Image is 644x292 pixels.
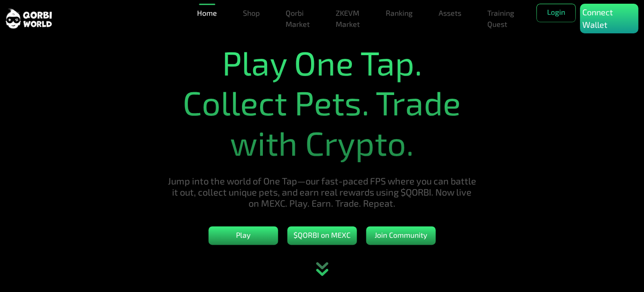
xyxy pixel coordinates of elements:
[435,4,465,22] a: Assets
[332,4,363,33] a: ZKEVM Market
[484,4,518,33] a: Training Quest
[239,4,263,22] a: Shop
[209,227,278,245] button: Play
[166,176,478,209] h5: Jump into the world of One Tap—our fast-paced FPS where you can battle it out, collect unique pet...
[287,227,357,245] button: $QORBI on MEXC
[302,250,343,292] div: animation
[366,227,436,245] button: Join Community
[282,4,313,33] a: Qorbi Market
[536,4,576,22] button: Login
[6,8,52,30] img: sticky brand-logo
[582,6,636,31] p: Connect Wallet
[166,42,478,162] h1: Play One Tap. Collect Pets. Trade with Crypto.
[193,4,221,22] a: Home
[382,4,416,22] a: Ranking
